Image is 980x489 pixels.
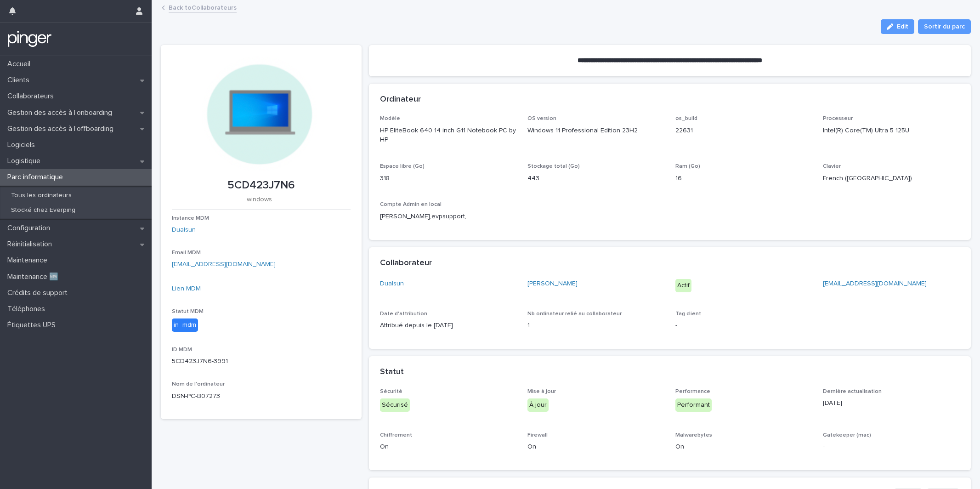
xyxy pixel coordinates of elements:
[380,126,517,145] p: HP EliteBook 640 14 inch G11 Notebook PC by HP
[527,164,580,169] span: Stockage total (Go)
[527,321,664,330] p: 1
[172,216,209,221] span: Instance MDM
[527,389,556,394] span: Mise à jour
[172,225,196,235] a: Dualsun
[527,442,664,452] p: On
[527,311,622,317] span: Nb ordinateur relié au collaborateur
[823,432,871,438] span: Gatekeeper (mac)
[380,258,432,268] h2: Collaborateur
[380,95,421,105] h2: Ordinateur
[172,250,201,256] span: Email MDM
[527,279,578,289] a: [PERSON_NAME]
[823,398,960,408] p: [DATE]
[881,19,914,34] button: Edit
[675,126,812,136] p: 22631
[169,2,237,12] a: Back toCollaborateurs
[4,125,121,133] p: Gestion des accès à l’offboarding
[527,398,549,412] div: À jour
[380,442,517,452] p: On
[380,116,400,121] span: Modèle
[172,357,351,366] p: 5CD423J7N6-3991
[675,321,812,330] p: -
[675,311,701,317] span: Tag client
[823,126,960,136] p: Intel(R) Core(TM) Ultra 5 125U
[823,116,853,121] span: Processeur
[4,192,79,199] p: Tous les ordinateurs
[380,321,517,330] p: Attribué depuis le [DATE]
[172,261,276,267] a: [EMAIL_ADDRESS][DOMAIN_NAME]
[675,389,710,394] span: Performance
[527,432,548,438] span: Firewall
[4,289,75,297] p: Crédits de support
[675,279,691,292] div: Actif
[4,76,37,85] p: Clients
[823,174,960,183] p: French ([GEOGRAPHIC_DATA])
[7,30,52,48] img: mTgBEunGTSyRkCgitkcU
[4,273,66,281] p: Maintenance 🆕
[4,256,55,265] p: Maintenance
[380,164,425,169] span: Espace libre (Go)
[380,432,412,438] span: Chiffrement
[675,164,700,169] span: Ram (Go)
[527,174,664,183] p: 443
[918,19,971,34] button: Sortir du parc
[4,206,83,214] p: Stocké chez Everping
[172,318,198,332] div: in_mdm
[823,389,882,394] span: Dernière actualisation
[172,347,192,353] span: ID MDM
[897,23,908,30] span: Edit
[4,92,61,101] p: Collaborateurs
[675,432,712,438] span: Malwarebytes
[380,174,517,183] p: 318
[172,179,351,192] p: 5CD423J7N6
[675,174,812,183] p: 16
[4,305,52,313] p: Téléphones
[4,141,42,149] p: Logiciels
[172,196,347,204] p: windows
[172,392,351,401] p: DSN-PC-B07273
[4,321,63,330] p: Étiquettes UPS
[172,381,225,387] span: Nom de l'ordinateur
[823,164,841,169] span: Clavier
[380,212,517,222] p: [PERSON_NAME],evpsupport,
[823,442,960,452] p: -
[380,202,442,207] span: Compte Admin en local
[380,367,404,377] h2: Statut
[4,224,57,233] p: Configuration
[4,157,48,165] p: Logistique
[675,442,812,452] p: On
[4,108,119,117] p: Gestion des accès à l’onboarding
[380,398,410,412] div: Sécurisé
[380,389,402,394] span: Sécurité
[172,309,204,314] span: Statut MDM
[675,398,712,412] div: Performant
[380,279,404,289] a: Dualsun
[4,240,59,249] p: Réinitialisation
[924,22,965,31] span: Sortir du parc
[527,126,664,136] p: Windows 11 Professional Edition 23H2
[4,60,38,68] p: Accueil
[527,116,556,121] span: OS version
[675,116,697,121] span: os_build
[172,285,201,292] a: Lien MDM
[823,280,927,287] a: [EMAIL_ADDRESS][DOMAIN_NAME]
[380,311,427,317] span: Date d'attribution
[4,173,70,182] p: Parc informatique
